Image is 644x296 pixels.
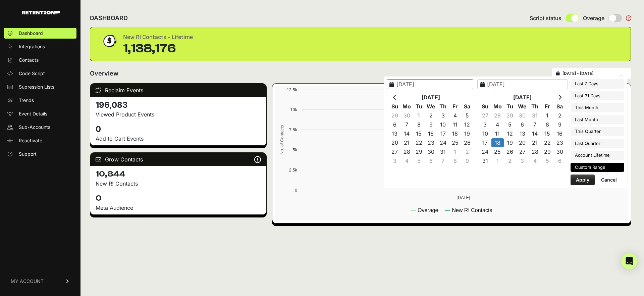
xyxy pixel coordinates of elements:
img: dollar-coin-05c43ed7efb7bc0c12610022525b4bbbb207c7efeef5aecc26f025e68dcafac9.png [101,33,118,49]
span: Trends [19,97,34,104]
span: MY ACCOUNT [11,278,44,285]
td: 2 [553,111,566,120]
td: 2 [425,111,437,120]
td: 15 [413,129,425,138]
a: MY ACCOUNT [4,271,76,291]
text: 5k [293,147,298,152]
div: Open Intercom Messenger [621,253,637,269]
li: Last Month [571,115,624,125]
text: 0 [295,188,297,193]
td: 21 [401,138,413,147]
span: Sub-Accounts [19,124,50,131]
td: 30 [516,111,529,120]
text: 7.5k [289,127,298,132]
td: 3 [437,111,449,120]
td: 8 [413,120,425,129]
td: 17 [479,138,491,147]
th: Sa [553,102,566,111]
th: Th [529,102,541,111]
a: Supression Lists [4,82,76,92]
td: 30 [553,147,566,156]
td: 1 [491,156,504,165]
td: 4 [401,156,413,165]
td: 29 [389,111,401,120]
td: 24 [479,147,491,156]
td: 19 [504,138,516,147]
th: Fr [449,102,461,111]
td: 31 [529,111,541,120]
h2: Overview [90,69,118,78]
td: 1 [541,111,553,120]
th: [DATE] [401,93,461,102]
td: 23 [553,138,566,147]
li: Last 7 Days [571,79,624,89]
h4: 0 [96,124,261,135]
td: 18 [449,129,461,138]
th: Fr [541,102,553,111]
td: 29 [541,147,553,156]
td: 7 [529,120,541,129]
div: Grow Contacts [90,153,266,166]
td: 31 [437,147,449,156]
a: Support [4,149,76,159]
td: 26 [461,138,473,147]
td: 5 [541,156,553,165]
td: 15 [541,129,553,138]
td: 13 [389,129,401,138]
div: 1,138,176 [123,42,193,55]
td: 24 [437,138,449,147]
td: 4 [529,156,541,165]
td: 6 [389,120,401,129]
td: 30 [401,111,413,120]
text: 12.5k [287,87,298,92]
a: Event Details [4,108,76,119]
h4: 10,844 [96,169,261,180]
span: Script status [530,14,561,22]
a: Dashboard [4,28,76,39]
td: 5 [504,120,516,129]
h4: 196,083 [96,100,261,110]
text: [DATE] [457,195,470,200]
a: Sub-Accounts [4,122,76,133]
td: 9 [553,120,566,129]
td: 22 [413,138,425,147]
span: Code Script [19,70,45,77]
td: 21 [529,138,541,147]
td: 10 [479,129,491,138]
td: 2 [461,147,473,156]
div: Meta Audience [96,204,261,212]
td: 1 [413,111,425,120]
a: Reactivate [4,135,76,146]
td: 29 [504,111,516,120]
li: Account Lifetime [571,151,624,160]
td: 9 [461,156,473,165]
p: Viewed Product Events [96,110,261,118]
td: 4 [449,111,461,120]
span: Event Details [19,110,47,117]
td: 27 [389,147,401,156]
a: Contacts [4,55,76,65]
th: Sa [461,102,473,111]
td: 17 [437,129,449,138]
td: 1 [449,147,461,156]
th: Mo [401,102,413,111]
td: 14 [529,129,541,138]
th: We [516,102,529,111]
span: Supression Lists [19,84,54,90]
a: Code Script [4,68,76,79]
span: Support [19,151,37,157]
span: Contacts [19,57,39,63]
td: 9 [425,120,437,129]
td: 19 [461,129,473,138]
td: 3 [479,120,491,129]
li: Last Quarter [571,139,624,148]
td: 12 [504,129,516,138]
td: 6 [553,156,566,165]
td: 25 [491,147,504,156]
a: Trends [4,95,76,106]
td: 3 [516,156,529,165]
span: Overage [583,14,604,22]
span: Dashboard [19,30,43,37]
td: 8 [449,156,461,165]
td: 10 [437,120,449,129]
